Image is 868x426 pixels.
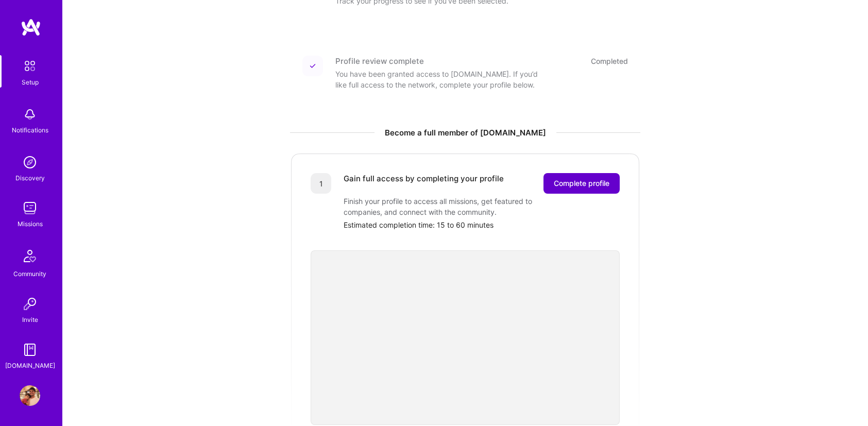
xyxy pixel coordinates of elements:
button: Complete profile [543,173,620,194]
div: Completed [591,56,628,66]
div: Discovery [15,173,45,183]
span: Become a full member of [DOMAIN_NAME] [385,127,546,138]
img: Completed [310,63,316,69]
img: bell [20,104,40,125]
img: Invite [20,294,40,314]
img: guide book [20,339,40,360]
img: teamwork [20,198,40,218]
img: setup [19,55,41,77]
div: Finish your profile to access all missions, get featured to companies, and connect with the commu... [344,196,550,217]
div: Invite [22,314,38,325]
span: Complete profile [554,178,609,189]
div: You have been granted access to [DOMAIN_NAME]. If you’d like full access to the network, complete... [335,69,541,90]
iframe: video [311,250,620,425]
div: 1 [311,173,331,194]
div: Setup [22,77,39,88]
div: Estimated completion time: 15 to 60 minutes [344,219,620,230]
img: Community [18,244,42,268]
div: Gain full access by completing your profile [344,173,504,194]
div: [DOMAIN_NAME] [5,360,55,371]
div: Profile review complete [335,56,424,66]
img: discovery [20,152,40,173]
div: Missions [18,218,43,229]
img: logo [21,18,41,37]
div: Community [13,268,46,279]
img: User Avatar [20,385,40,406]
a: User Avatar [17,385,43,406]
div: Notifications [12,125,48,135]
